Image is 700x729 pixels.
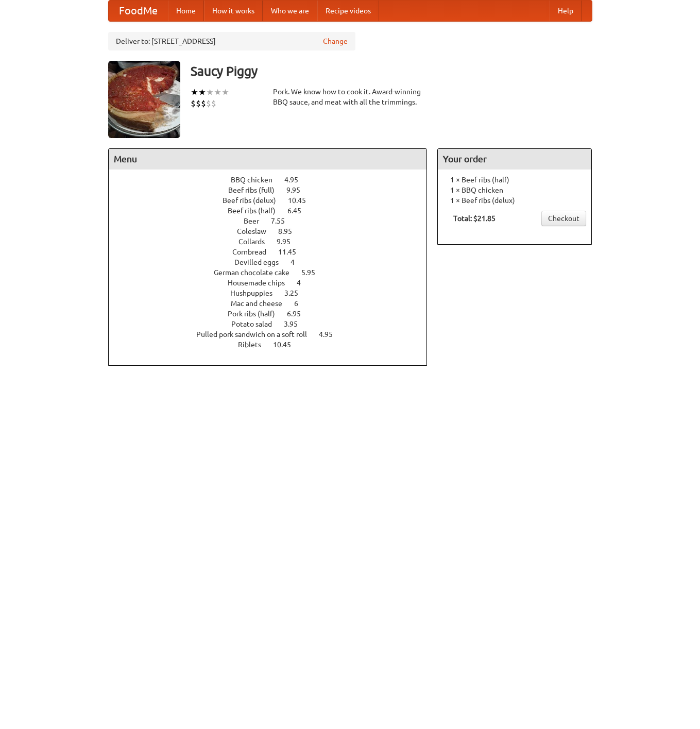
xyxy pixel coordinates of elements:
[109,1,168,21] a: FoodMe
[238,341,310,349] a: Riblets 10.45
[231,320,317,328] a: Potato salad 3.95
[288,196,316,205] span: 10.45
[196,330,317,338] span: Pulled pork sandwich on a soft roll
[271,217,295,225] span: 7.55
[214,268,300,277] span: German chocolate cake
[108,61,180,138] img: angular.jpg
[238,238,275,246] span: Collards
[287,207,312,215] span: 6.45
[168,1,204,21] a: Home
[228,207,320,215] a: Beef ribs (half) 6.45
[221,87,229,98] li: ★
[297,279,311,287] span: 4
[238,341,271,349] span: Riblets
[438,149,591,169] h4: Your order
[231,320,282,328] span: Potato salad
[284,320,308,328] span: 3.95
[263,1,317,21] a: Who we are
[237,227,277,235] span: Coleslaw
[214,87,221,98] li: ★
[284,176,309,184] span: 4.95
[191,61,592,81] h3: Saucy Piggy
[541,211,586,226] a: Checkout
[244,217,269,225] span: Beer
[319,330,343,338] span: 4.95
[196,98,201,109] li: $
[273,341,301,349] span: 10.45
[244,217,304,225] a: Beer 7.55
[234,258,314,266] a: Devilled eggs 4
[237,227,311,235] a: Coleslaw 8.95
[211,98,216,109] li: $
[443,195,586,206] li: 1 × Beef ribs (delux)
[231,176,283,184] span: BBQ chicken
[277,238,301,246] span: 9.95
[443,175,586,185] li: 1 × Beef ribs (half)
[206,98,211,109] li: $
[228,186,319,194] a: Beef ribs (full) 9.95
[228,279,320,287] a: Housemade chips 4
[231,299,293,308] span: Mac and cheese
[201,98,206,109] li: $
[232,248,315,256] a: Cornbread 11.45
[317,1,379,21] a: Recipe videos
[231,176,317,184] a: BBQ chicken 4.95
[228,279,295,287] span: Housemade chips
[286,186,311,194] span: 9.95
[214,268,334,277] a: German chocolate cake 5.95
[228,186,285,194] span: Beef ribs (full)
[278,248,306,256] span: 11.45
[294,299,309,308] span: 6
[550,1,582,21] a: Help
[191,87,198,98] li: ★
[443,185,586,195] li: 1 × BBQ chicken
[198,87,206,98] li: ★
[278,227,302,235] span: 8.95
[223,196,325,205] a: Beef ribs (delux) 10.45
[228,310,285,318] span: Pork ribs (half)
[228,207,286,215] span: Beef ribs (half)
[230,289,317,297] a: Hushpuppies 3.25
[231,299,317,308] a: Mac and cheese 6
[206,87,214,98] li: ★
[204,1,263,21] a: How it works
[453,214,496,223] b: Total: $21.85
[191,98,196,109] li: $
[196,330,352,338] a: Pulled pork sandwich on a soft roll 4.95
[238,238,310,246] a: Collards 9.95
[273,87,428,107] div: Pork. We know how to cook it. Award-winning BBQ sauce, and meat with all the trimmings.
[223,196,286,205] span: Beef ribs (delux)
[291,258,305,266] span: 4
[108,32,355,50] div: Deliver to: [STREET_ADDRESS]
[323,36,348,46] a: Change
[109,149,427,169] h4: Menu
[284,289,309,297] span: 3.25
[301,268,326,277] span: 5.95
[228,310,320,318] a: Pork ribs (half) 6.95
[234,258,289,266] span: Devilled eggs
[232,248,277,256] span: Cornbread
[230,289,283,297] span: Hushpuppies
[287,310,311,318] span: 6.95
